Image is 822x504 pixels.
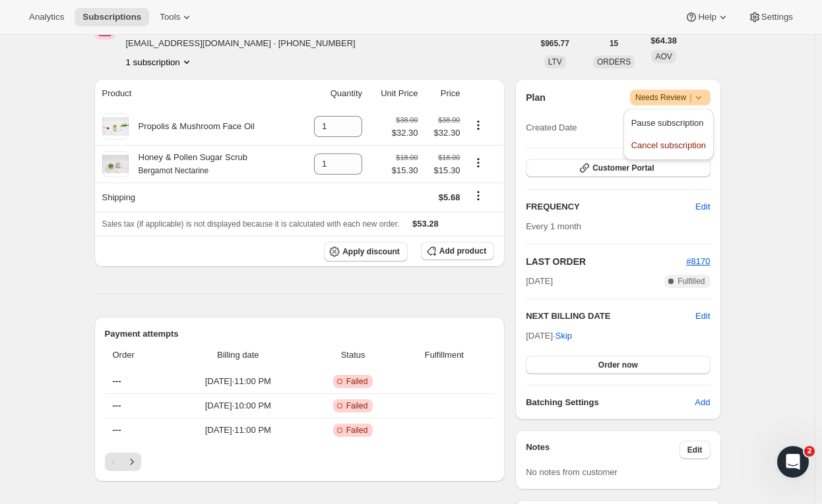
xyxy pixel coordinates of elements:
[421,242,494,260] button: Add product
[172,375,304,388] span: [DATE] · 11:00 PM
[677,8,737,26] button: Help
[650,34,677,47] span: $64.38
[426,126,460,140] span: $32.30
[526,441,680,459] h3: Notes
[695,310,710,323] button: Edit
[426,164,460,177] span: $15.30
[94,182,298,211] th: Shipping
[627,135,710,156] button: Cancel subscription
[686,256,710,266] a: #8170
[695,200,710,213] span: Edit
[312,349,395,362] span: Status
[592,163,654,173] span: Customer Portal
[152,8,201,26] button: Tools
[687,392,718,413] button: Add
[396,154,418,161] small: $18.00
[94,79,298,108] th: Product
[139,166,209,175] small: Bergamot Nectarine
[468,155,489,170] button: Product actions
[687,196,718,217] button: Edit
[126,55,193,69] button: Product actions
[366,79,422,108] th: Unit Price
[526,467,617,477] span: No notes from customer
[598,360,638,370] span: Order now
[635,91,705,104] span: Needs Review
[402,349,487,362] span: Fulfillment
[346,425,368,435] span: Failed
[533,34,577,53] button: $965.77
[548,57,562,67] span: LTV
[526,91,546,104] h2: Plan
[680,441,711,459] button: Edit
[597,57,631,67] span: ORDERS
[689,92,691,103] span: |
[105,327,495,341] h2: Payment attempts
[526,159,710,177] button: Customer Portal
[172,399,304,412] span: [DATE] · 10:00 PM
[105,341,169,370] th: Order
[740,8,801,26] button: Settings
[631,140,706,150] span: Cancel subscription
[346,401,368,411] span: Failed
[610,38,618,49] span: 15
[422,79,464,108] th: Price
[439,246,486,256] span: Add product
[678,276,705,287] span: Fulfilled
[82,12,141,22] span: Subscriptions
[113,401,121,410] span: ---
[396,116,418,124] small: $38.00
[346,376,368,387] span: Failed
[698,12,716,22] span: Help
[129,151,247,177] div: Honey & Pollen Sugar Scrub
[392,164,418,177] span: $15.30
[526,396,695,409] h6: Batching Settings
[468,188,489,203] button: Shipping actions
[75,8,149,26] button: Subscriptions
[627,113,710,134] button: Pause subscription
[602,34,626,53] button: 15
[392,126,418,140] span: $32.30
[555,329,572,343] span: Skip
[21,8,72,26] button: Analytics
[438,154,460,161] small: $18.00
[113,376,121,386] span: ---
[526,121,577,134] span: Created Date
[695,396,710,409] span: Add
[655,52,672,61] span: AOV
[526,255,686,268] h2: LAST ORDER
[160,12,180,22] span: Tools
[526,331,572,341] span: [DATE] ·
[526,221,581,231] span: Every 1 month
[324,242,408,262] button: Apply discount
[526,200,695,213] h2: FREQUENCY
[105,453,495,471] nav: Pagination
[342,246,400,257] span: Apply discount
[548,325,580,347] button: Skip
[412,219,439,229] span: $53.28
[113,425,121,435] span: ---
[631,118,704,128] span: Pause subscription
[29,12,64,22] span: Analytics
[526,310,695,323] h2: NEXT BILLING DATE
[468,118,489,132] button: Product actions
[541,38,569,49] span: $965.77
[526,275,553,288] span: [DATE]
[777,446,809,478] iframe: Intercom live chat
[438,116,460,124] small: $38.00
[439,192,460,202] span: $5.68
[804,446,815,457] span: 2
[129,120,255,133] div: Propolis & Mushroom Face Oil
[526,356,710,374] button: Order now
[761,12,793,22] span: Settings
[102,219,400,229] span: Sales tax (if applicable) is not displayed because it is calculated with each new order.
[172,349,304,362] span: Billing date
[172,424,304,437] span: [DATE] · 11:00 PM
[687,445,703,455] span: Edit
[123,453,141,471] button: Next
[297,79,366,108] th: Quantity
[686,255,710,268] button: #8170
[126,37,356,50] span: [EMAIL_ADDRESS][DOMAIN_NAME] · [PHONE_NUMBER]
